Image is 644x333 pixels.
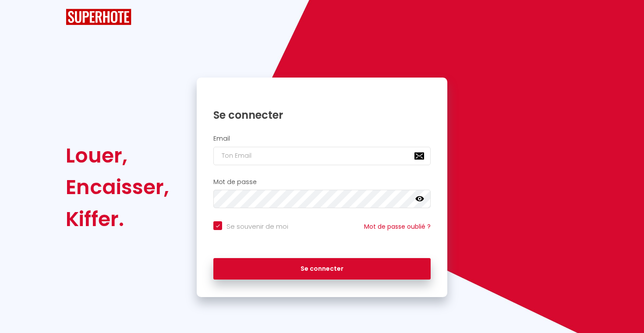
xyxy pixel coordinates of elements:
div: Encaisser, [66,171,169,203]
h2: Email [213,135,431,142]
input: Ton Email [213,147,431,165]
a: Mot de passe oublié ? [364,222,431,231]
h1: Se connecter [213,108,431,122]
button: Ouvrir le widget de chat LiveChat [7,4,33,30]
div: Kiffer. [66,203,169,235]
h2: Mot de passe [213,178,431,186]
button: Se connecter [213,258,431,280]
img: SuperHote logo [66,9,131,25]
div: Louer, [66,140,169,171]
